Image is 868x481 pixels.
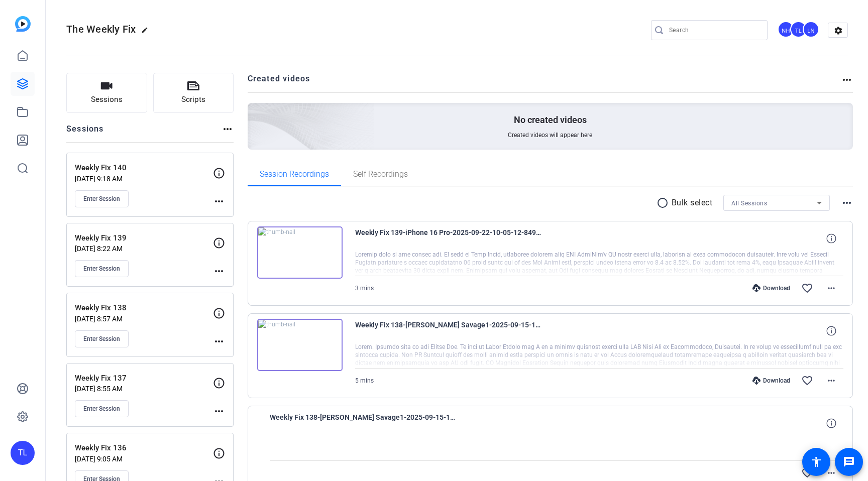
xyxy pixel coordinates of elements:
[213,335,225,347] mat-icon: more_horiz
[91,94,123,105] span: Sessions
[790,21,808,39] ngx-avatar: Timothy Laurie
[747,377,795,385] div: Download
[778,21,795,39] ngx-avatar: Nancy Hanninen
[66,23,136,35] span: The Weekly Fix
[672,197,713,209] p: Bulk select
[353,170,408,178] span: Self Recordings
[75,175,213,183] p: [DATE] 9:18 AM
[803,21,820,39] ngx-avatar: Lan Nguyen
[141,27,153,39] mat-icon: edit
[355,226,541,251] span: Weekly Fix 139-iPhone 16 Pro-2025-09-22-10-05-12-849-0
[83,335,120,343] span: Enter Session
[222,123,234,135] mat-icon: more_horiz
[778,21,794,38] div: NH
[841,197,853,209] mat-icon: more_horiz
[801,282,813,294] mat-icon: favorite_border
[514,114,587,126] p: No created videos
[213,195,225,207] mat-icon: more_horiz
[75,400,129,417] button: Enter Session
[669,24,759,36] input: Search
[75,162,213,174] p: Weekly Fix 140
[843,456,855,468] mat-icon: message
[75,245,213,253] p: [DATE] 8:22 AM
[213,405,225,417] mat-icon: more_horiz
[825,282,837,294] mat-icon: more_horiz
[75,373,213,384] p: Weekly Fix 137
[355,285,374,292] span: 3 mins
[75,190,129,207] button: Enter Session
[801,467,813,479] mat-icon: favorite_border
[355,319,541,343] span: Weekly Fix 138-[PERSON_NAME] Savage1-2025-09-15-10-11-33-624-0
[75,330,129,347] button: Enter Session
[355,377,374,384] span: 5 mins
[75,232,213,244] p: Weekly Fix 139
[731,200,767,207] span: All Sessions
[75,385,213,393] p: [DATE] 8:55 AM
[657,197,672,209] mat-icon: radio_button_unchecked
[803,21,819,38] div: LN
[83,405,120,413] span: Enter Session
[75,260,129,277] button: Enter Session
[15,16,31,32] img: blue-gradient.svg
[75,315,213,323] p: [DATE] 8:57 AM
[810,456,822,468] mat-icon: accessibility
[181,94,205,105] span: Scripts
[66,73,147,113] button: Sessions
[790,21,807,38] div: TL
[260,170,329,178] span: Session Recordings
[75,455,213,463] p: [DATE] 9:05 AM
[801,375,813,387] mat-icon: favorite_border
[825,375,837,387] mat-icon: more_horiz
[135,4,375,221] img: Creted videos background
[11,441,35,465] div: TL
[825,467,837,479] mat-icon: more_horiz
[747,284,795,292] div: Download
[213,265,225,277] mat-icon: more_horiz
[66,123,104,142] h2: Sessions
[83,195,120,203] span: Enter Session
[83,265,120,273] span: Enter Session
[828,23,848,38] mat-icon: settings
[508,131,592,139] span: Created videos will appear here
[75,442,213,454] p: Weekly Fix 136
[257,226,343,279] img: thumb-nail
[270,411,456,435] span: Weekly Fix 138-[PERSON_NAME] Savage1-2025-09-15-10-04-46-651-0
[257,319,343,371] img: thumb-nail
[153,73,234,113] button: Scripts
[75,302,213,314] p: Weekly Fix 138
[841,74,853,86] mat-icon: more_horiz
[248,73,841,92] h2: Created videos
